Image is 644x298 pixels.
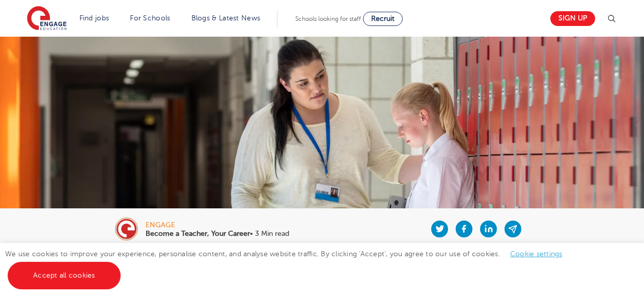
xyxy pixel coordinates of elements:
span: Schools looking for staff [295,15,361,22]
a: For Schools [130,14,170,22]
img: Engage Education [27,6,67,32]
p: • 3 Min read [146,230,289,237]
span: We use cookies to improve your experience, personalise content, and analyse website traffic. By c... [5,250,573,279]
a: Cookie settings [510,250,563,258]
b: Become a Teacher, Your Career [146,230,250,237]
a: Sign up [550,11,595,26]
a: Blogs & Latest News [191,14,261,22]
div: engage [146,222,289,229]
a: Accept all cookies [8,262,121,289]
span: Recruit [371,15,395,22]
a: Find jobs [79,14,109,22]
a: Recruit [363,12,403,26]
